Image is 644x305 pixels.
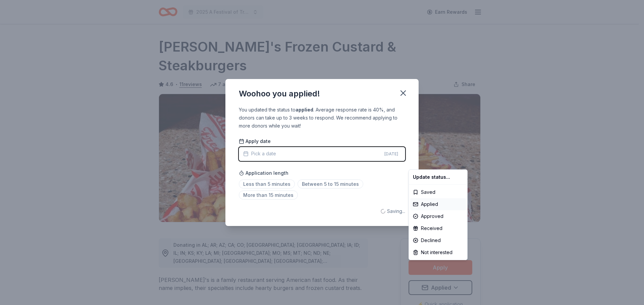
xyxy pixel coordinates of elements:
div: Approved [410,210,466,222]
div: Saved [410,186,466,198]
div: Update status... [410,171,466,183]
div: Declined [410,234,466,246]
div: Not interested [410,246,466,258]
div: Received [410,222,466,234]
div: Applied [410,198,466,210]
span: 2025 A Festival of Trees Event [196,8,250,16]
